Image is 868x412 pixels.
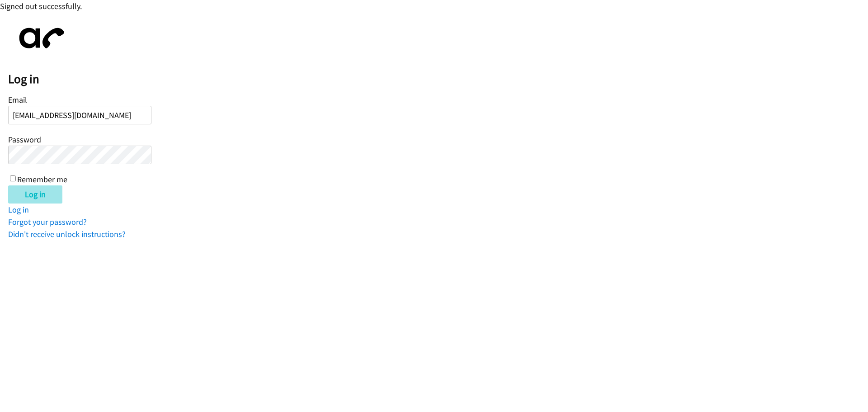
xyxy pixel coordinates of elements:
[8,134,41,145] label: Password
[8,71,868,87] h2: Log in
[8,217,87,227] a: Forgot your password?
[8,95,27,105] label: Email
[8,204,29,215] a: Log in
[8,185,62,204] input: Log in
[8,20,71,56] img: aphone-8a226864a2ddd6a5e75d1ebefc011f4aa8f32683c2d82f3fb0802fe031f96514.svg
[8,229,126,239] a: Didn't receive unlock instructions?
[17,174,67,185] label: Remember me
